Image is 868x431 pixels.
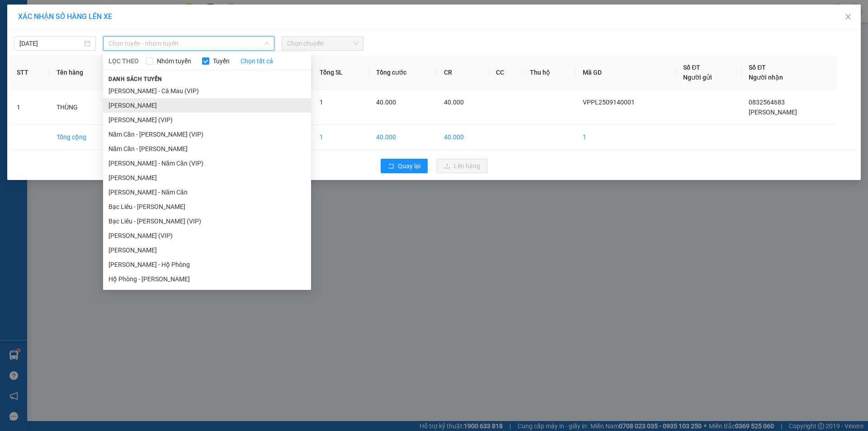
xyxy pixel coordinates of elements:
span: Số ĐT [749,64,766,71]
th: CC [489,55,523,90]
button: rollbackQuay lại [381,159,428,173]
input: 14/09/2025 [19,38,82,48]
span: 40.000 [444,99,464,106]
span: Người gửi [683,74,712,81]
th: STT [9,55,49,90]
span: down [264,41,269,46]
li: [PERSON_NAME] - Cà Mau (VIP) [103,84,311,98]
li: [PERSON_NAME] - Năm Căn (VIP) [103,156,311,171]
td: 1 [312,125,369,150]
li: Năm Căn - [PERSON_NAME] (VIP) [103,127,311,142]
td: 1 [9,90,49,125]
span: Nhóm tuyến [153,56,195,66]
li: [PERSON_NAME] [103,171,311,185]
span: Người nhận [749,74,783,81]
th: Mã GD [576,55,676,90]
li: [PERSON_NAME] (VIP) [103,228,311,243]
li: 26 Phó Cơ Điều, Phường 12 [85,22,378,33]
li: Năm Căn - [PERSON_NAME] [103,142,311,156]
th: Tên hàng [49,55,116,90]
span: Chọn tuyến - nhóm tuyến [108,37,269,50]
b: GỬI : VP Phước Long [11,66,130,81]
a: Chọn tất cả [241,56,273,66]
th: CR [437,55,489,90]
img: logo.jpg [11,11,57,57]
span: Quay lại [398,161,420,171]
li: [PERSON_NAME] - Năm Căn [103,185,311,199]
span: Chọn chuyến [287,37,358,50]
li: [PERSON_NAME] - Hộ Phòng [103,257,311,272]
li: Bạc Liêu - [PERSON_NAME] [103,199,311,214]
span: close [844,13,852,20]
li: [PERSON_NAME] (VIP) [103,113,311,127]
td: Tổng cộng [49,125,116,150]
td: 1 [576,125,676,150]
li: [PERSON_NAME] [103,243,311,257]
span: Số ĐT [683,64,700,71]
th: Thu hộ [523,55,575,90]
span: rollback [388,163,394,170]
li: Hộ Phòng - [PERSON_NAME] [103,272,311,286]
span: Danh sách tuyến [103,75,168,83]
li: Bạc Liêu - [PERSON_NAME] (VIP) [103,214,311,228]
td: 40.000 [369,125,437,150]
span: [PERSON_NAME] [749,109,797,116]
td: THÙNG [49,90,116,125]
span: 40.000 [376,99,396,106]
button: Close [835,5,861,30]
span: Tuyến [209,56,233,66]
li: [PERSON_NAME] [103,98,311,113]
button: uploadLên hàng [437,159,487,173]
td: 40.000 [437,125,489,150]
span: 0832564683 [749,99,785,106]
span: VPPL2509140001 [583,99,635,106]
span: 1 [320,99,323,106]
th: Tổng cước [369,55,437,90]
span: LỌC THEO [108,56,139,66]
th: Tổng SL [312,55,369,90]
li: Hotline: 02839552959 [85,33,378,45]
span: XÁC NHẬN SỐ HÀNG LÊN XE [18,12,112,21]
